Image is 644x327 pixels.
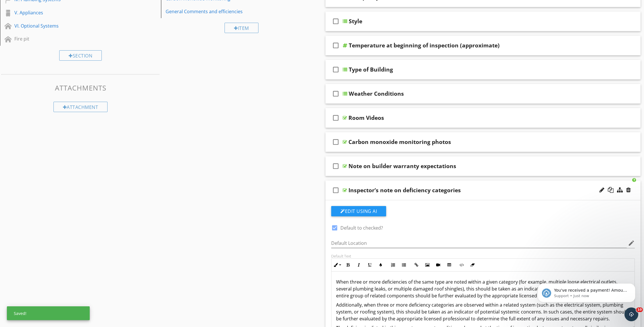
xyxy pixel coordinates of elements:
[340,225,383,231] label: Default to checked?
[353,259,364,270] button: Italic (⌘I)
[331,111,340,125] i: check_box_outline_blank
[364,259,375,270] button: Underline (⌘U)
[349,66,393,73] div: Type of Building
[349,90,404,97] div: Weather Conditions
[331,183,340,197] i: check_box_outline_blank
[636,307,643,312] span: 10
[624,307,638,321] iframe: Intercom live chat
[348,187,461,194] div: Inspector’s note on deficiency categories
[331,39,340,52] i: check_box_outline_blank
[225,23,258,33] div: Item
[628,240,635,247] i: edit
[375,259,386,270] button: Colors
[331,87,340,101] i: check_box_outline_blank
[398,259,409,270] button: Unordered List
[331,159,340,173] i: check_box_outline_blank
[348,139,451,145] div: Carbon monoxide monitoring photos
[422,259,433,270] button: Insert Image (⌘P)
[433,259,444,270] button: Insert Video
[336,278,630,299] p: When three or more deficiencies of the same type are noted within a given category (for example, ...
[444,259,455,270] button: Insert Table
[25,22,99,27] p: Message from Support, sent Just now
[388,259,398,270] button: Ordered List
[349,18,362,25] div: Style
[348,163,456,170] div: Note on builder warranty expectations
[342,259,353,270] button: Bold (⌘B)
[331,135,340,149] i: check_box_outline_blank
[411,259,422,270] button: Insert Link (⌘K)
[331,238,627,248] input: Default Location
[348,114,384,121] div: Room Videos
[331,259,342,270] button: Inline Style
[59,50,102,61] div: Section
[14,35,134,42] div: Fire pit
[331,63,340,76] i: check_box_outline_blank
[349,42,500,49] div: Temperature at beginning of inspection (approximate)
[529,271,644,311] iframe: Intercom notifications message
[331,206,386,216] button: Edit Using AI
[331,254,635,258] div: Default Text
[331,14,340,28] i: check_box_outline_blank
[25,17,98,44] span: You've received a payment! Amount $525.00 Fee $0.00 Net $525.00 Transaction # Inspection 1607 [PE...
[456,259,467,270] button: Code View
[467,259,478,270] button: Clear Formatting
[336,301,630,322] p: Additionally, when three or more deficiency categories are observed within a related system (such...
[14,9,134,16] div: V. Appliances
[166,8,298,15] div: General Comments and efficiencies
[53,102,108,112] div: Attachment
[14,22,134,29] div: VI. Optional Systems
[7,306,90,320] div: Saved!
